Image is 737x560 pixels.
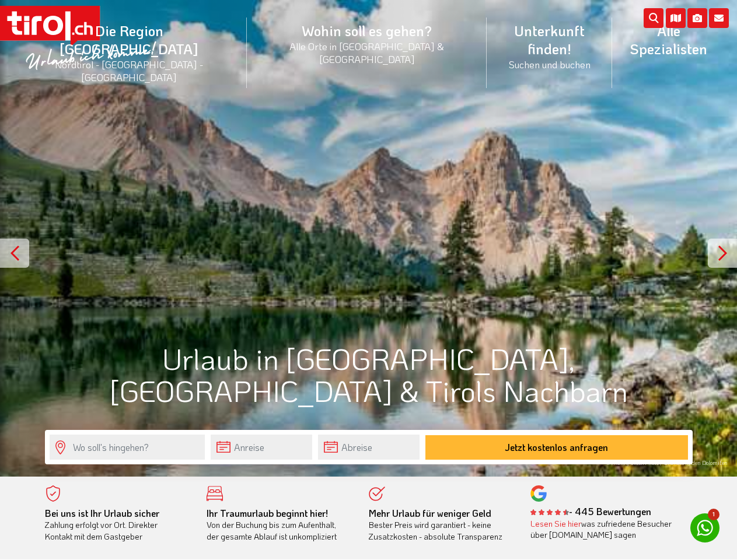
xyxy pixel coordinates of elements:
a: Lesen Sie hier [530,518,581,529]
small: Alle Orte in [GEOGRAPHIC_DATA] & [GEOGRAPHIC_DATA] [261,40,473,65]
div: Bester Preis wird garantiert - keine Zusatzkosten - absolute Transparenz [369,508,514,542]
input: Wo soll's hingehen? [50,435,205,460]
a: Wohin soll es gehen?Alle Orte in [GEOGRAPHIC_DATA] & [GEOGRAPHIC_DATA] [247,9,487,78]
div: Zahlung erfolgt vor Ort. Direkter Kontakt mit dem Gastgeber [45,508,190,542]
small: Nordtirol - [GEOGRAPHIC_DATA] - [GEOGRAPHIC_DATA] [26,58,233,83]
button: Jetzt kostenlos anfragen [425,435,688,460]
i: Fotogalerie [687,8,707,28]
b: Mehr Urlaub für weniger Geld [369,507,491,519]
a: Die Region [GEOGRAPHIC_DATA]Nordtirol - [GEOGRAPHIC_DATA] - [GEOGRAPHIC_DATA] [12,9,247,97]
span: 1 [708,509,719,520]
b: Ihr Traumurlaub beginnt hier! [207,507,328,519]
a: 1 [690,513,719,542]
div: was zufriedene Besucher über [DOMAIN_NAME] sagen [530,518,675,541]
i: Kontakt [709,8,729,28]
i: Karte öffnen [666,8,686,28]
div: Von der Buchung bis zum Aufenthalt, der gesamte Ablauf ist unkompliziert [207,508,351,542]
a: Alle Spezialisten [612,9,725,71]
small: Suchen und buchen [501,58,598,71]
input: Anreise [211,435,312,460]
b: - 445 Bewertungen [530,505,651,517]
input: Abreise [318,435,420,460]
b: Bei uns ist Ihr Urlaub sicher [45,507,159,519]
a: Unterkunft finden!Suchen und buchen [487,9,612,83]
